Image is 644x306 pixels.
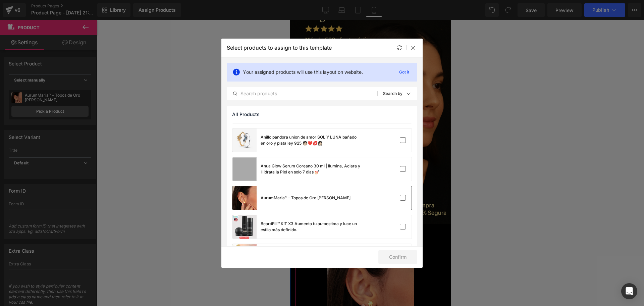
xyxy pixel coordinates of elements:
[383,91,402,96] p: Search by
[232,244,257,267] a: product-img
[232,112,260,117] span: All Products
[261,134,361,146] div: Anillo pandora union de amor SOL Y LUNA bañado en oro y plata ley 925 🧑🏻‍❤️‍💋‍👩🏻
[22,204,31,214] a: Expand / Collapse
[232,186,257,210] a: product-img
[232,215,257,239] a: product-img
[9,204,22,214] span: Row
[232,157,257,181] a: product-img
[261,221,361,233] div: BeardFill™ KIT X3 Aumenta tu autoestima y luce un estilo más definido.
[621,283,637,299] div: Open Intercom Messenger
[243,68,363,76] p: Your assigned products will use this layout on website.
[227,44,332,51] p: Select products to assign to this template
[261,195,351,201] div: AurumMaria™ – Topos de Oro [PERSON_NAME]
[227,90,377,98] input: Search products
[232,129,257,152] a: product-img
[66,214,88,224] span: Product
[88,214,97,224] a: Expand / Collapse
[396,68,412,76] p: Got it
[378,250,417,264] button: Confirm
[261,163,361,175] div: Anua Glow Serum Coreano 30 ml | Ilumina, Aclara y Hidrata la Piel en solo 7 dias 💅🏻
